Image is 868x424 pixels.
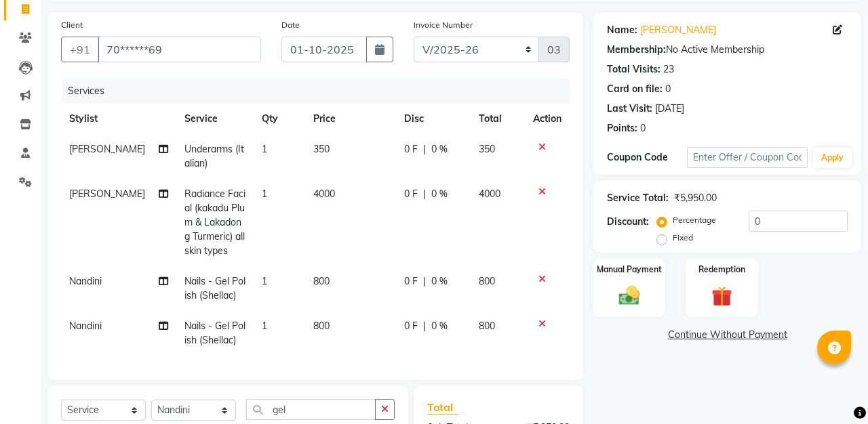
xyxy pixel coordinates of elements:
div: 0 [665,82,671,96]
span: 0 % [431,142,448,156]
th: Disc [396,104,471,134]
div: Services [62,79,580,104]
span: | [423,142,426,156]
span: Radiance Facial (kakadu Plum & Lakadong Turmeric) all skin types [184,188,245,257]
div: Card on file: [607,82,663,96]
span: 1 [262,275,267,287]
th: Total [471,104,526,134]
div: ₹5,950.00 [674,191,717,205]
th: Service [176,104,254,134]
img: _cash.svg [612,284,646,308]
span: 800 [479,320,495,332]
span: 0 F [404,142,418,156]
div: Coupon Code [607,150,687,165]
input: Search or Scan [246,399,376,420]
span: 4000 [313,188,335,200]
span: Total [427,400,458,415]
label: Percentage [673,214,716,226]
span: | [423,274,426,289]
span: | [423,319,426,333]
span: 800 [313,320,330,332]
span: Nails - Gel Polish (Shellac) [184,275,245,301]
span: [PERSON_NAME] [69,143,145,155]
span: 0 F [404,319,418,333]
button: +91 [61,37,99,62]
label: Redemption [698,263,745,276]
th: Qty [254,104,305,134]
label: Client [61,19,83,31]
label: Date [281,19,300,31]
div: No Active Membership [607,43,848,57]
span: 1 [262,143,267,155]
a: [PERSON_NAME] [640,23,716,37]
label: Manual Payment [597,263,662,276]
div: Name: [607,23,637,37]
span: 0 % [431,319,448,333]
th: Action [525,104,570,134]
span: 1 [262,320,267,332]
span: [PERSON_NAME] [69,188,145,200]
span: Nails - Gel Polish (Shellac) [184,320,245,346]
button: Apply [813,148,852,168]
span: Underarms (Italian) [184,143,244,169]
th: Price [305,104,395,134]
div: Total Visits: [607,62,660,77]
div: Discount: [607,215,649,229]
span: Nandini [69,320,102,332]
span: 1 [262,188,267,200]
span: | [423,187,426,201]
label: Fixed [673,232,693,244]
div: Service Total: [607,191,669,205]
div: 23 [663,62,674,77]
span: 800 [313,275,330,287]
input: Enter Offer / Coupon Code [687,147,808,168]
span: Nandini [69,275,102,287]
div: [DATE] [655,102,684,116]
span: 350 [313,143,330,155]
span: 800 [479,275,495,287]
label: Invoice Number [414,19,473,31]
span: 0 F [404,274,418,289]
input: Search by Name/Mobile/Email/Code [98,37,261,62]
img: _gift.svg [705,284,739,310]
div: 0 [640,121,646,135]
a: Continue Without Payment [596,328,859,342]
span: 0 % [431,274,448,289]
span: 4000 [479,188,500,200]
div: Last Visit: [607,102,652,116]
div: Membership: [607,43,666,57]
th: Stylist [61,104,176,134]
span: 350 [479,143,495,155]
div: Points: [607,121,637,135]
span: 0 F [404,187,418,201]
span: 0 % [431,187,448,201]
